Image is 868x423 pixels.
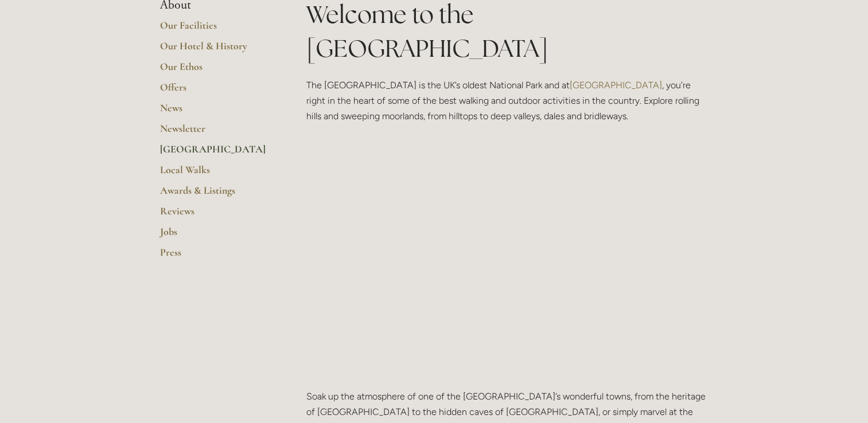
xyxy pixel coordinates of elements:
a: Local Walks [160,163,270,184]
a: [GEOGRAPHIC_DATA] [570,80,662,91]
a: Our Ethos [160,60,270,81]
a: Offers [160,81,270,101]
a: Reviews [160,205,270,225]
a: News [160,101,270,122]
a: Our Facilities [160,19,270,40]
a: Awards & Listings [160,184,270,205]
a: Jobs [160,225,270,246]
a: [GEOGRAPHIC_DATA] [160,143,270,163]
a: Press [160,246,270,267]
a: Newsletter [160,122,270,143]
a: Our Hotel & History [160,40,270,60]
p: The [GEOGRAPHIC_DATA] is the UK’s oldest National Park and at , you’re right in the heart of some... [306,77,709,124]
